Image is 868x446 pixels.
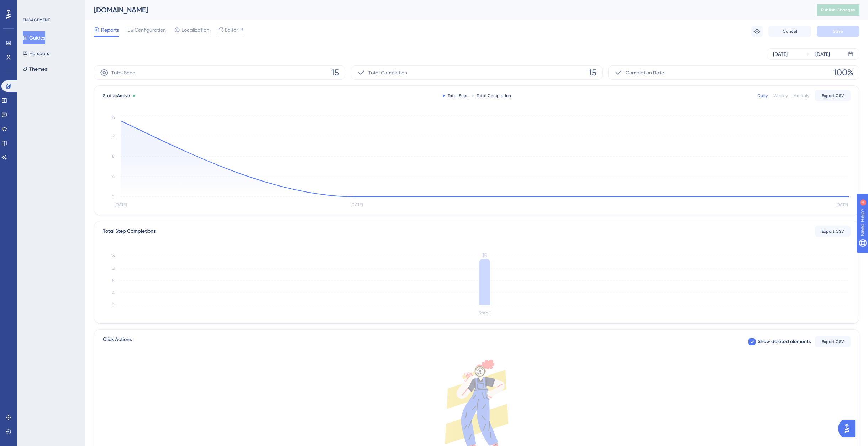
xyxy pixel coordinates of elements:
[368,68,407,77] span: Total Completion
[822,93,844,99] span: Export CSV
[23,17,50,23] div: ENGAGEMENT
[815,50,830,58] div: [DATE]
[111,133,115,138] tspan: 12
[117,93,130,98] span: Active
[112,174,115,179] tspan: 4
[225,26,238,34] span: Editor
[815,226,851,237] button: Export CSV
[768,26,811,37] button: Cancel
[49,4,52,9] div: 4
[822,339,844,345] span: Export CSV
[817,4,859,16] button: Publish Changes
[135,26,166,34] span: Configuration
[111,115,115,120] tspan: 16
[821,7,855,13] span: Publish Changes
[103,227,156,236] div: Total Step Completions
[115,202,127,207] tspan: [DATE]
[23,63,47,75] button: Themes
[793,93,809,99] div: Monthly
[112,303,115,308] tspan: 0
[112,290,115,295] tspan: 4
[758,337,811,346] span: Show deleted elements
[833,28,843,34] span: Save
[783,28,797,34] span: Cancel
[815,90,851,101] button: Export CSV
[111,266,115,271] tspan: 12
[817,26,859,37] button: Save
[626,68,664,77] span: Completion Rate
[17,2,44,10] span: Need Help?
[482,252,487,259] tspan: 15
[351,202,363,207] tspan: [DATE]
[94,5,799,15] div: [DOMAIN_NAME]
[836,202,848,207] tspan: [DATE]
[479,310,491,315] tspan: Step 1
[112,278,115,283] tspan: 8
[443,93,469,99] div: Total Seen
[182,26,209,34] span: Localization
[103,93,130,99] span: Status:
[773,50,788,58] div: [DATE]
[589,67,596,78] span: 15
[103,335,132,348] span: Click Actions
[23,47,49,60] button: Hotspots
[23,31,45,44] button: Guides
[757,93,768,99] div: Daily
[822,229,844,234] span: Export CSV
[331,67,339,78] span: 15
[472,93,511,99] div: Total Completion
[773,93,788,99] div: Weekly
[101,26,119,34] span: Reports
[111,68,135,77] span: Total Seen
[112,154,115,159] tspan: 8
[838,418,859,439] iframe: UserGuiding AI Assistant Launcher
[815,336,851,347] button: Export CSV
[833,67,853,78] span: 100%
[111,253,115,258] tspan: 16
[112,194,115,199] tspan: 0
